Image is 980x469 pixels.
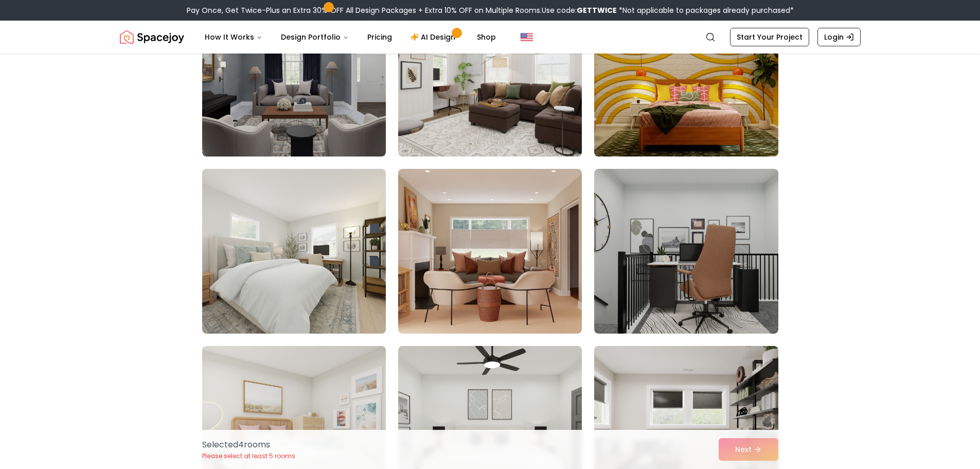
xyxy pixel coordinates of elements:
[817,28,861,46] a: Login
[197,27,271,47] button: How It Works
[202,452,295,460] p: Please select at least 5 rooms
[187,5,794,15] div: Pay Once, Get Twice-Plus an Extra 30% OFF All Design Packages + Extra 10% OFF on Multiple Rooms.
[273,27,357,47] button: Design Portfolio
[202,439,295,451] p: Selected 4 room s
[617,5,794,15] span: *Not applicable to packages already purchased*
[542,5,617,15] span: Use code:
[730,28,809,46] a: Start Your Project
[469,27,504,47] a: Shop
[402,27,467,47] a: AI Design
[120,27,184,47] img: Spacejoy Logo
[198,165,390,338] img: Room room-73
[594,169,778,334] img: Room room-75
[120,27,184,47] a: Spacejoy
[521,31,533,43] img: United States
[197,27,504,47] nav: Main
[398,169,582,334] img: Room room-74
[359,27,400,47] a: Pricing
[577,5,617,15] b: GETTWICE
[120,21,861,54] nav: Global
